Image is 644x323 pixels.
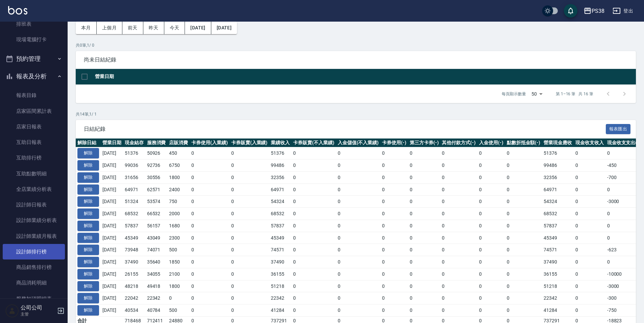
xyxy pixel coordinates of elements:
[477,256,505,268] td: 0
[542,208,574,220] td: 68532
[269,208,291,220] td: 68532
[230,244,269,256] td: 0
[542,232,574,244] td: 45349
[269,232,291,244] td: 45349
[190,208,230,220] td: 0
[123,208,145,220] td: 68532
[440,159,477,172] td: 0
[164,22,185,34] button: 今天
[574,147,605,159] td: 0
[145,220,168,232] td: 56157
[3,275,65,291] a: 商品消耗明細
[145,304,168,317] td: 40784
[440,196,477,208] td: 0
[505,280,542,292] td: 0
[190,220,230,232] td: 0
[440,171,477,183] td: 0
[605,183,643,196] td: 0
[167,304,190,317] td: 500
[190,280,230,292] td: 0
[77,208,99,219] button: 解除
[477,183,505,196] td: 0
[3,259,65,275] a: 商品銷售排行榜
[505,196,542,208] td: 0
[440,220,477,232] td: 0
[230,159,269,172] td: 0
[380,256,408,268] td: 0
[440,292,477,304] td: 0
[101,256,123,268] td: [DATE]
[167,244,190,256] td: 500
[477,292,505,304] td: 0
[380,280,408,292] td: 0
[440,183,477,196] td: 0
[505,220,542,232] td: 0
[190,171,230,183] td: 0
[380,244,408,256] td: 0
[269,196,291,208] td: 54324
[84,56,628,63] span: 尚未日結紀錄
[190,256,230,268] td: 0
[77,184,99,195] button: 解除
[101,220,123,232] td: [DATE]
[336,147,381,159] td: 0
[76,111,636,117] p: 共 14 筆, 1 / 1
[101,139,123,147] th: 營業日期
[440,208,477,220] td: 0
[167,232,190,244] td: 2300
[123,220,145,232] td: 57837
[542,171,574,183] td: 32356
[167,139,190,147] th: 店販消費
[269,256,291,268] td: 37490
[408,147,440,159] td: 0
[145,244,168,256] td: 74071
[408,183,440,196] td: 0
[230,292,269,304] td: 0
[477,268,505,280] td: 0
[336,139,381,147] th: 入金儲值(不入業績)
[440,268,477,280] td: 0
[145,280,168,292] td: 49418
[190,196,230,208] td: 0
[556,91,593,97] p: 第 1–16 筆 共 16 筆
[77,148,99,158] button: 解除
[605,196,643,208] td: -3000
[101,292,123,304] td: [DATE]
[145,159,168,172] td: 92736
[21,304,55,311] h5: 公司公司
[605,139,643,147] th: 現金收支支出(-)
[167,171,190,183] td: 1800
[145,292,168,304] td: 22342
[291,280,336,292] td: 0
[145,196,168,208] td: 53574
[408,139,440,147] th: 第三方卡券(-)
[336,159,381,172] td: 0
[5,304,19,318] img: Person
[291,292,336,304] td: 0
[167,292,190,304] td: 0
[190,268,230,280] td: 0
[167,256,190,268] td: 1850
[574,220,605,232] td: 0
[477,147,505,159] td: 0
[477,159,505,172] td: 0
[477,280,505,292] td: 0
[269,147,291,159] td: 51376
[3,291,65,306] a: 服務扣項明細表
[230,268,269,280] td: 0
[3,68,65,85] button: 報表及分析
[190,232,230,244] td: 0
[3,228,65,244] a: 設計師業績月報表
[269,183,291,196] td: 64971
[610,5,636,17] button: 登出
[269,220,291,232] td: 57837
[230,196,269,208] td: 0
[605,220,643,232] td: 0
[101,208,123,220] td: [DATE]
[502,91,526,97] p: 每頁顯示數量
[605,171,643,183] td: -700
[101,304,123,317] td: [DATE]
[230,232,269,244] td: 0
[101,183,123,196] td: [DATE]
[3,103,65,119] a: 店家區間累計表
